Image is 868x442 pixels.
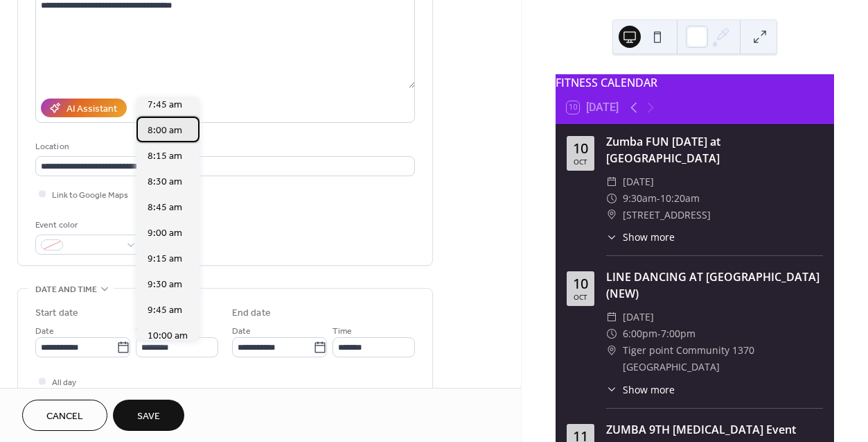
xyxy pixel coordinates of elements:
div: ​ [606,382,617,397]
span: Link to Google Maps [52,188,128,203]
span: Tiger point Community 1370 [GEOGRAPHIC_DATA] [623,342,823,375]
span: 6:00pm [623,325,657,342]
span: 9:15 am [148,252,182,266]
div: Location [35,139,412,154]
div: Start date [35,306,78,321]
div: AI Assistant [67,102,117,117]
div: ZUMBA 9TH [MEDICAL_DATA] Event [606,421,823,438]
div: Zumba FUN [DATE] at [GEOGRAPHIC_DATA] [606,133,823,167]
button: ​Show more [606,382,675,397]
span: Time [333,324,352,339]
span: [DATE] [623,309,654,325]
div: ​ [606,190,617,207]
span: [DATE] [623,173,654,190]
div: End date [232,306,271,321]
span: 10:00 am [148,329,188,343]
div: ​ [606,207,617,223]
span: 9:30am [623,190,657,207]
div: ​ [606,230,617,244]
span: 9:00 am [148,226,182,241]
div: Oct [574,158,587,165]
div: FITNESS CALENDAR [556,74,834,91]
span: All day [52,375,76,390]
span: 8:00 am [148,124,182,138]
div: 10 [573,142,588,155]
span: Cancel [46,409,83,424]
span: Save [137,409,160,424]
span: 9:30 am [148,278,182,292]
span: Show more [623,230,675,244]
span: - [657,325,661,342]
span: Date [232,324,251,339]
button: ​Show more [606,230,675,244]
span: 7:45 am [148,98,182,112]
div: Oct [574,294,587,300]
div: 10 [573,277,588,291]
span: 9:45 am [148,303,182,318]
span: Show more [623,382,675,397]
span: 8:45 am [148,201,182,215]
div: LINE DANCING AT [GEOGRAPHIC_DATA] (NEW) [606,269,823,302]
button: Cancel [22,400,107,431]
button: Save [113,400,184,431]
span: - [657,190,660,207]
div: Event color [35,218,139,232]
div: ​ [606,309,617,325]
span: 8:30 am [148,175,182,189]
span: Time [136,324,155,339]
div: ​ [606,173,617,190]
div: ​ [606,342,617,359]
span: 7:00pm [661,325,696,342]
span: 10:20am [660,190,700,207]
span: 8:15 am [148,149,182,164]
button: AI Assistant [41,99,127,117]
div: ​ [606,325,617,342]
span: Date [35,324,54,339]
span: [STREET_ADDRESS] [623,207,711,223]
span: Date and time [35,282,97,297]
